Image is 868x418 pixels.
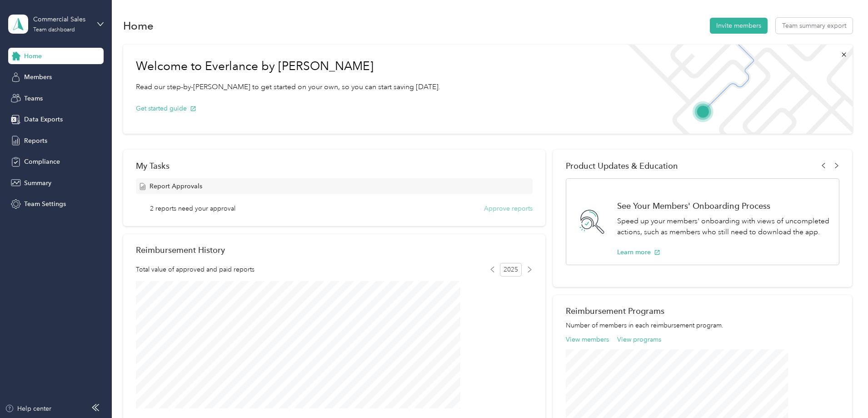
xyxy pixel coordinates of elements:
[484,204,533,213] button: Approve reports
[617,247,660,257] button: Learn more
[617,216,829,238] p: Speed up your members' onboarding with views of uncompleted actions, such as members who still ne...
[566,335,609,344] button: View members
[619,45,852,134] img: Welcome to everlance
[24,199,66,209] span: Team Settings
[617,201,829,211] h1: See Your Members' Onboarding Process
[150,204,235,213] span: 2 reports need your approval
[710,18,768,34] button: Invite members
[136,265,254,274] span: Total value of approved and paid reports
[566,321,839,330] p: Number of members in each reimbursement program.
[776,18,853,34] button: Team summary export
[817,367,868,418] iframe: Everlance-gr Chat Button Frame
[24,136,47,146] span: Reports
[5,404,51,413] button: Help center
[24,157,60,166] span: Compliance
[24,115,63,124] span: Data Exports
[24,94,43,103] span: Teams
[566,161,678,171] span: Product Updates & Education
[500,263,522,277] span: 2025
[33,15,90,24] div: Commercial Sales
[617,335,661,344] button: View programs
[136,104,196,113] button: Get started guide
[136,161,533,171] div: My Tasks
[33,27,75,33] div: Team dashboard
[24,178,51,188] span: Summary
[136,245,225,255] h2: Reimbursement History
[136,59,440,74] h1: Welcome to Everlance by [PERSON_NAME]
[136,81,440,93] p: Read our step-by-[PERSON_NAME] to get started on your own, so you can start saving [DATE].
[24,72,52,82] span: Members
[566,306,839,316] h2: Reimbursement Programs
[24,51,42,61] span: Home
[123,21,154,30] h1: Home
[150,181,202,191] span: Report Approvals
